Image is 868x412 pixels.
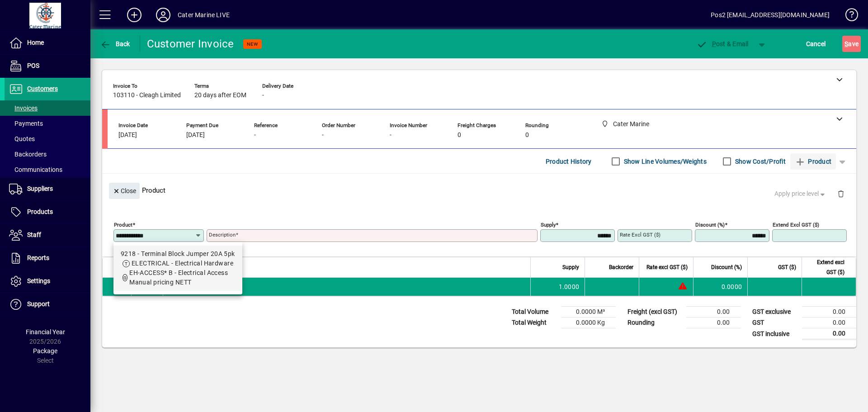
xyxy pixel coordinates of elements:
a: Invoices [5,100,90,116]
span: NEW [247,41,258,47]
button: Close [109,183,140,199]
a: Support [5,293,90,316]
td: Total Volume [507,307,561,317]
span: Settings [27,277,50,284]
span: ELECTRICAL - Electrical Hardware [132,260,233,267]
span: Backorder [609,262,633,272]
td: 0.0000 [693,278,747,296]
span: [DATE] [118,132,137,139]
span: Close [113,184,136,199]
button: Apply price level [771,186,830,202]
div: 9218 - Terminal Block Jumper 20A 5pk [121,249,235,259]
a: Quotes [5,131,90,147]
span: - [322,132,324,139]
button: Back [98,36,132,52]
label: Show Cost/Profit [733,157,786,166]
a: Staff [5,224,90,246]
span: Support [27,300,50,308]
td: GST inclusive [748,328,802,340]
span: Customers [27,85,58,92]
td: 0.0000 Kg [561,317,616,328]
span: Reports [27,254,49,261]
span: - [262,92,264,99]
span: POS [27,62,39,69]
a: Home [5,32,90,54]
span: Home [27,39,44,46]
span: P [712,40,716,47]
span: Quotes [9,135,35,142]
td: 0.00 [802,307,856,317]
div: Pos2 [EMAIL_ADDRESS][DOMAIN_NAME] [711,8,830,22]
span: Extend excl GST ($) [807,257,844,277]
span: 20 days after EOM [194,92,246,99]
mat-label: Extend excl GST ($) [773,222,819,228]
span: 0 [525,132,529,139]
a: Communications [5,162,90,177]
app-page-header-button: Back [90,36,140,52]
span: Invoices [9,104,38,112]
span: Back [100,40,130,47]
a: Payments [5,116,90,131]
span: Package [33,347,57,355]
a: Settings [5,270,90,293]
button: Profile [149,7,178,23]
span: Payments [9,120,43,127]
span: EH-ACCESS* B - Electrical Access Manual pricing NETT [129,269,228,286]
button: Cancel [804,36,828,52]
span: GST ($) [778,262,796,272]
span: [DATE] [186,132,205,139]
td: GST exclusive [748,307,802,317]
mat-label: Discount (%) [695,222,725,228]
button: Product History [542,153,595,170]
a: Knowledge Base [839,2,857,31]
span: - [254,132,256,139]
a: Products [5,201,90,223]
a: Backorders [5,147,90,162]
span: Product History [546,154,592,169]
span: Staff [27,231,41,238]
span: S [844,40,848,47]
mat-label: Supply [541,222,556,228]
span: 0 [458,132,461,139]
a: POS [5,55,90,77]
mat-label: Description [209,232,236,238]
td: 0.0000 M³ [561,307,616,317]
span: Products [27,208,53,215]
div: Product [102,174,856,207]
span: 103110 - Cleagh Limited [113,92,181,99]
span: 1.0000 [559,282,580,291]
div: Cater Marine LIVE [178,8,230,22]
mat-label: Rate excl GST ($) [620,232,660,238]
td: Total Weight [507,317,561,328]
app-page-header-button: Close [107,186,142,194]
span: ost & Email [696,40,749,47]
mat-option: 9218 - Terminal Block Jumper 20A 5pk [113,246,242,291]
label: Show Line Volumes/Weights [622,157,707,166]
span: Financial Year [26,328,65,336]
span: - [390,132,392,139]
span: Supply [562,262,579,272]
span: Suppliers [27,185,53,192]
a: Suppliers [5,178,90,200]
td: 0.00 [686,307,741,317]
span: Discount (%) [711,262,742,272]
button: Delete [830,183,852,204]
button: Add [120,7,149,23]
span: Communications [9,166,62,173]
td: GST [748,317,802,328]
td: Rounding [623,317,686,328]
span: Backorders [9,151,47,158]
span: Apply price level [774,189,827,199]
td: Freight (excl GST) [623,307,686,317]
button: Post & Email [692,36,753,52]
a: Reports [5,247,90,270]
button: Save [842,36,861,52]
app-page-header-button: Delete [830,189,852,198]
mat-label: Product [114,222,132,228]
span: Cancel [806,37,826,51]
td: 0.00 [802,317,856,328]
span: ave [844,37,859,51]
div: Customer Invoice [147,37,234,51]
td: 0.00 [686,317,741,328]
td: 0.00 [802,328,856,340]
